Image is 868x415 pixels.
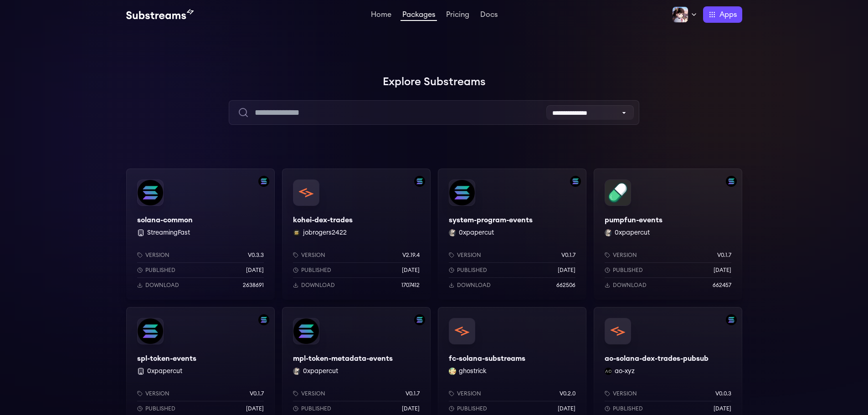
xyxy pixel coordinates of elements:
[570,176,581,187] img: Filter by solana network
[301,390,325,397] p: Version
[145,390,169,397] p: Version
[369,11,393,20] a: Home
[478,11,499,20] a: Docs
[714,405,731,412] p: [DATE]
[126,73,742,91] h1: Explore Substreams
[414,176,425,187] img: Filter by solana network
[401,282,420,289] p: 1707412
[457,390,481,397] p: Version
[561,251,575,259] p: v0.1.7
[615,367,635,376] button: ao-xyz
[457,251,481,259] p: Version
[457,282,491,289] p: Download
[556,282,575,289] p: 662506
[613,405,643,412] p: Published
[459,228,494,237] button: 0xpapercut
[717,251,731,259] p: v0.1.7
[126,169,275,300] a: Filter by solana networksolana-commonsolana-common StreamingFastVersionv0.3.3Published[DATE]Downl...
[147,367,182,376] button: 0xpapercut
[401,11,437,21] a: Packages
[560,390,575,397] p: v0.2.0
[301,266,331,274] p: Published
[558,266,575,274] p: [DATE]
[246,266,264,274] p: [DATE]
[243,282,264,289] p: 2638691
[303,367,338,376] button: 0xpapercut
[301,282,335,289] p: Download
[301,405,331,412] p: Published
[715,390,731,397] p: v0.0.3
[282,169,431,300] a: Filter by solana networkkohei-dex-tradeskohei-dex-tradesjobrogers2422 jobrogers2422Versionv2.19.4...
[258,176,269,187] img: Filter by solana network
[414,314,425,325] img: Filter by solana network
[457,405,487,412] p: Published
[147,228,190,237] button: StreamingFast
[558,405,575,412] p: [DATE]
[145,266,175,274] p: Published
[438,169,586,300] a: Filter by solana networksystem-program-eventssystem-program-events0xpapercut 0xpapercutVersionv0....
[615,228,650,237] button: 0xpapercut
[726,314,737,325] img: Filter by solana network
[402,405,420,412] p: [DATE]
[126,9,194,20] img: Substream's logo
[406,390,420,397] p: v0.1.7
[613,390,637,397] p: Version
[457,266,487,274] p: Published
[402,251,420,259] p: v2.19.4
[250,390,264,397] p: v0.1.7
[714,266,731,274] p: [DATE]
[145,251,169,259] p: Version
[258,314,269,325] img: Filter by solana network
[246,405,264,412] p: [DATE]
[726,176,737,187] img: Filter by solana network
[459,367,487,376] button: ghostrick
[613,266,643,274] p: Published
[594,169,742,300] a: Filter by solana networkpumpfun-eventspumpfun-events0xpapercut 0xpapercutVersionv0.1.7Published[D...
[303,228,347,237] button: jobrogers2422
[613,282,647,289] p: Download
[145,405,175,412] p: Published
[713,282,731,289] p: 662457
[301,251,325,259] p: Version
[719,9,737,20] span: Apps
[672,6,688,23] img: Profile
[248,251,264,259] p: v0.3.3
[444,11,471,20] a: Pricing
[402,266,420,274] p: [DATE]
[145,282,179,289] p: Download
[613,251,637,259] p: Version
